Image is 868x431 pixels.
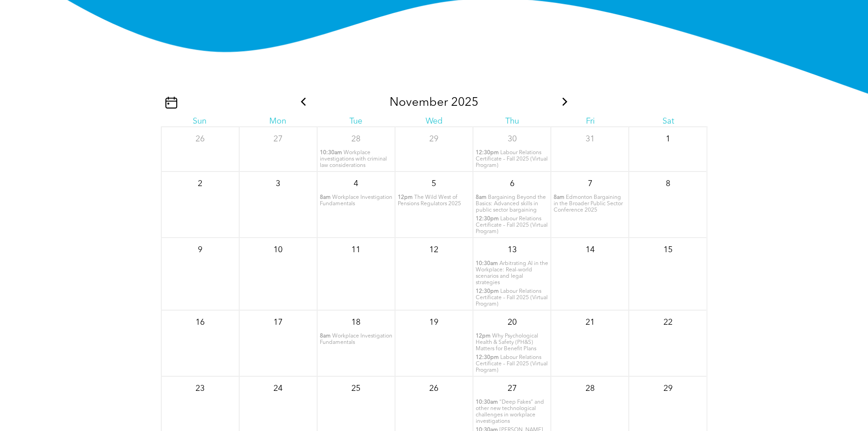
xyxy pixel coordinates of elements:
[476,216,548,234] span: Labour Relations Certificate – Fall 2025 (Virtual Program)
[660,242,676,258] p: 15
[582,131,598,147] p: 31
[348,314,364,331] p: 18
[582,242,598,258] p: 14
[554,194,565,201] span: 8am
[348,380,364,397] p: 25
[504,314,520,331] p: 20
[192,314,208,331] p: 16
[660,314,676,331] p: 22
[660,380,676,397] p: 29
[476,399,498,405] span: 10:30am
[629,116,707,126] div: Sat
[476,400,544,424] span: “Deep Fakes” and other new technological challenges in workplace investigations
[476,355,548,373] span: Labour Relations Certificate – Fall 2025 (Virtual Program)
[476,354,499,361] span: 12:30pm
[554,195,623,213] span: Edmonton Bargaining in the Broader Public Sector Conference 2025
[476,289,548,307] span: Labour Relations Certificate – Fall 2025 (Virtual Program)
[270,380,286,397] p: 24
[426,242,442,258] p: 12
[270,242,286,258] p: 10
[398,194,413,201] span: 12pm
[426,380,442,397] p: 26
[582,176,598,192] p: 7
[660,131,676,147] p: 1
[582,314,598,331] p: 21
[320,150,387,168] span: Workplace investigations with criminal law considerations
[426,131,442,147] p: 29
[398,195,461,207] span: The Wild West of Pensions Regulators 2025
[192,380,208,397] p: 23
[320,333,392,345] span: Workplace Investigation Fundamentals
[660,176,676,192] p: 8
[504,131,520,147] p: 30
[582,380,598,397] p: 28
[476,261,548,286] span: Arbitrating AI in the Workplace: Real-world scenarios and legal strategies
[476,288,499,295] span: 12:30pm
[192,131,208,147] p: 26
[317,116,395,126] div: Tue
[476,194,487,201] span: 8am
[451,97,478,109] span: 2025
[426,176,442,192] p: 5
[476,150,499,156] span: 12:30pm
[476,333,491,339] span: 12pm
[239,116,317,126] div: Mon
[504,380,520,397] p: 27
[504,176,520,192] p: 6
[348,176,364,192] p: 4
[270,131,286,147] p: 27
[426,314,442,331] p: 19
[476,150,548,168] span: Labour Relations Certificate – Fall 2025 (Virtual Program)
[476,216,499,222] span: 12:30pm
[504,242,520,258] p: 13
[270,314,286,331] p: 17
[320,194,331,201] span: 8am
[320,195,392,207] span: Workplace Investigation Fundamentals
[161,116,239,126] div: Sun
[320,333,331,339] span: 8am
[473,116,551,126] div: Thu
[395,116,473,126] div: Wed
[270,176,286,192] p: 3
[476,260,498,267] span: 10:30am
[192,242,208,258] p: 9
[348,131,364,147] p: 28
[192,176,208,192] p: 2
[476,333,538,352] span: Why Psychological Health & Safety (PH&S) Matters for Benefit Plans
[476,195,546,213] span: Bargaining Beyond the Basics: Advanced skills in public sector bargaining
[320,150,342,156] span: 10:30am
[551,116,629,126] div: Fri
[390,97,448,109] span: November
[348,242,364,258] p: 11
